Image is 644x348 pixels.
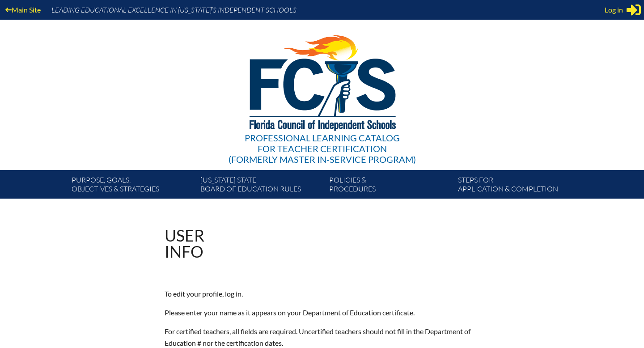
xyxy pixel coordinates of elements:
h1: User Info [165,227,204,259]
span: for Teacher Certification [258,143,387,154]
a: Purpose, goals,objectives & strategies [68,174,197,199]
div: Professional Learning Catalog (formerly Master In-service Program) [229,132,416,165]
svg: Sign in or register [627,3,641,17]
p: To edit your profile, log in. [165,288,479,300]
a: Professional Learning Catalog for Teacher Certification(formerly Master In-service Program) [225,18,419,166]
p: Please enter your name as it appears on your Department of Education certificate. [165,307,479,318]
img: FCISlogo221.eps [230,20,415,142]
span: Log in [605,4,623,15]
a: Main Site [2,4,44,16]
a: Policies &Procedures [326,174,454,199]
a: Steps forapplication & completion [454,174,583,199]
a: [US_STATE] StateBoard of Education rules [197,174,326,199]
